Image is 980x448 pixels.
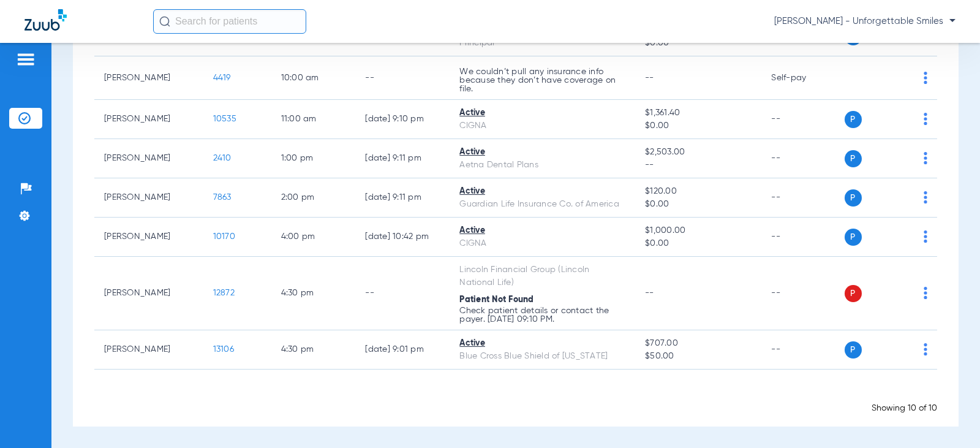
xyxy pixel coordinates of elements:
td: -- [761,257,844,330]
td: 2:00 PM [271,178,356,218]
span: $1,000.00 [645,224,752,237]
span: 4419 [213,74,231,82]
td: 1:00 PM [271,139,356,178]
td: [PERSON_NAME] [94,218,203,257]
img: Zuub Logo [24,9,67,31]
td: 4:00 PM [271,218,356,257]
span: $120.00 [645,185,752,198]
input: Search for patients [153,9,306,34]
td: [DATE] 10:42 PM [355,218,450,257]
img: group-dot-blue.svg [924,152,927,164]
div: Active [459,107,625,120]
div: Lincoln Financial Group (Lincoln National Life) [459,264,625,289]
span: $50.00 [645,350,752,363]
span: $0.00 [645,198,752,211]
div: Active [459,185,625,198]
span: 12872 [213,289,235,297]
img: hamburger-icon [16,52,36,67]
div: Active [459,337,625,350]
td: [DATE] 9:11 PM [355,139,450,178]
span: 7863 [213,193,232,202]
span: $0.00 [645,237,752,250]
span: $0.00 [645,120,752,132]
span: P [845,111,862,128]
td: -- [761,178,844,218]
td: [DATE] 9:01 PM [355,330,450,370]
span: -- [645,159,752,172]
td: [PERSON_NAME] [94,178,203,218]
span: P [845,189,862,207]
span: Patient Not Found [459,295,533,304]
span: 10535 [213,115,236,123]
span: 2410 [213,154,232,162]
div: Principal [459,37,625,50]
td: [PERSON_NAME] [94,257,203,330]
span: P [845,229,862,246]
td: -- [761,100,844,139]
span: $2,503.00 [645,146,752,159]
td: 10:00 AM [271,56,356,100]
span: $1,361.40 [645,107,752,120]
span: Showing 10 of 10 [872,404,937,412]
div: CIGNA [459,237,625,250]
img: group-dot-blue.svg [924,287,927,299]
div: Blue Cross Blue Shield of [US_STATE] [459,350,625,363]
img: group-dot-blue.svg [924,230,927,243]
img: Search Icon [159,16,170,27]
span: -- [645,74,654,82]
td: -- [355,257,450,330]
span: P [845,285,862,302]
img: group-dot-blue.svg [924,343,927,355]
span: P [845,150,862,167]
span: $707.00 [645,337,752,350]
span: $0.00 [645,37,752,50]
td: Self-pay [761,56,844,100]
img: group-dot-blue.svg [924,113,927,125]
td: -- [761,330,844,370]
td: [PERSON_NAME] [94,100,203,139]
img: group-dot-blue.svg [924,72,927,84]
td: [DATE] 9:11 PM [355,178,450,218]
td: -- [761,139,844,178]
td: [PERSON_NAME] [94,330,203,370]
span: [PERSON_NAME] - Unforgettable Smiles [774,15,956,28]
div: CIGNA [459,120,625,132]
div: Active [459,224,625,237]
td: 4:30 PM [271,330,356,370]
span: P [845,341,862,359]
td: [PERSON_NAME] [94,56,203,100]
div: Guardian Life Insurance Co. of America [459,198,625,211]
td: -- [761,218,844,257]
span: 13106 [213,345,234,354]
span: 10170 [213,232,235,241]
td: -- [355,56,450,100]
td: 11:00 AM [271,100,356,139]
td: 4:30 PM [271,257,356,330]
p: We couldn’t pull any insurance info because they don’t have coverage on file. [459,67,625,93]
td: [PERSON_NAME] [94,139,203,178]
p: Check patient details or contact the payer. [DATE] 09:10 PM. [459,306,625,324]
img: group-dot-blue.svg [924,191,927,203]
div: Aetna Dental Plans [459,159,625,172]
td: [DATE] 9:10 PM [355,100,450,139]
div: Active [459,146,625,159]
span: -- [645,289,654,297]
